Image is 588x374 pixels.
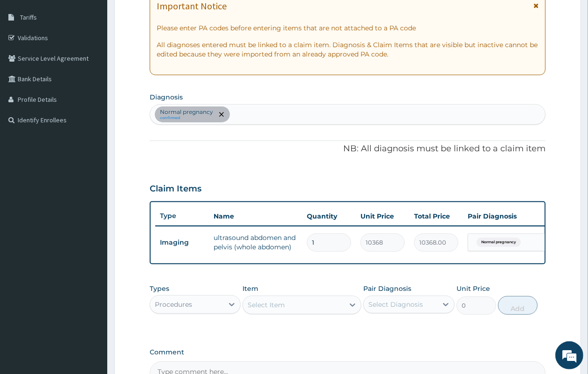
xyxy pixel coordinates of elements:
[363,284,411,293] label: Pair Diagnosis
[157,40,539,59] p: All diagnoses entered must be linked to a claim item. Diagnosis & Claim Items that are visible bu...
[54,118,129,212] span: We're online!
[5,255,178,288] textarea: Type your message and hit 'Enter'
[498,296,538,315] button: Add
[155,234,209,251] td: Imaging
[302,207,356,226] th: Quantity
[409,207,463,226] th: Total Price
[242,284,258,293] label: Item
[160,108,213,116] p: Normal pregnancy
[150,285,169,293] label: Types
[153,5,175,27] div: Minimize live chat window
[157,23,539,33] p: Please enter PA codes before entering items that are not attached to a PA code
[150,348,546,356] label: Comment
[150,184,201,194] h3: Claim Items
[17,47,38,70] img: d_794563401_company_1708531726252_794563401
[356,207,409,226] th: Unit Price
[150,143,546,155] p: NB: All diagnosis must be linked to a claim item
[463,207,566,226] th: Pair Diagnosis
[368,300,423,309] div: Select Diagnosis
[155,300,192,309] div: Procedures
[157,1,227,11] h1: Important Notice
[248,300,285,310] div: Select Item
[160,116,213,120] small: confirmed
[209,228,302,256] td: ultrasound abdomen and pelvis (whole abdomen)
[209,207,302,226] th: Name
[457,284,490,293] label: Unit Price
[48,52,157,64] div: Chat with us now
[155,207,209,225] th: Type
[20,13,37,21] span: Tariffs
[477,238,521,247] span: Normal pregnancy
[217,110,226,119] span: remove selection option
[150,92,183,102] label: Diagnosis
